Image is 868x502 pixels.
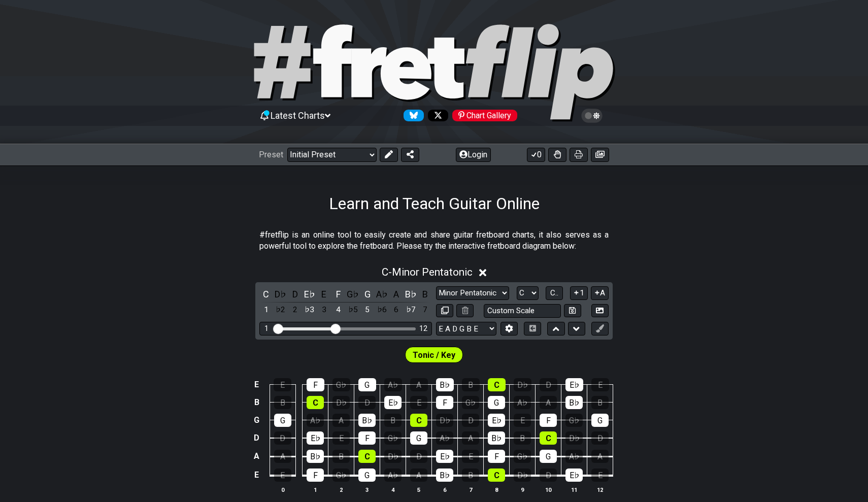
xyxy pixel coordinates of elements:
div: toggle pitch class [361,287,374,301]
div: G [358,378,376,391]
button: Edit Tuning [500,322,518,336]
div: C [307,396,324,409]
div: E [514,414,531,427]
div: D♭ [436,414,453,427]
div: D♭ [514,468,531,482]
div: toggle pitch class [375,287,388,301]
div: B♭ [436,468,453,482]
select: Scale [436,286,509,300]
div: G [540,450,557,463]
button: Copy [436,304,453,318]
div: A [462,431,479,445]
div: B [591,396,609,409]
button: 0 [527,148,545,162]
span: Latest Charts [271,110,325,121]
div: A [410,378,428,391]
div: toggle scale degree [361,303,374,317]
div: toggle scale degree [419,303,432,317]
div: E [591,378,609,391]
div: toggle scale degree [317,303,330,317]
select: Tonic/Root [517,286,539,300]
div: A [540,396,557,409]
div: D [462,414,479,427]
th: 7 [458,484,484,495]
span: Toggle light / dark theme [586,111,598,120]
div: D [410,450,427,463]
div: G [488,396,505,409]
select: Preset [287,148,377,162]
th: 11 [561,484,587,495]
button: 1 [570,286,587,300]
div: B [384,414,402,427]
div: A♭ [514,396,531,409]
span: C.. [550,288,558,297]
div: E [410,396,427,409]
th: 0 [270,484,295,495]
button: Move down [568,322,585,336]
div: toggle pitch class [419,287,432,301]
div: toggle pitch class [346,287,359,301]
div: A♭ [384,468,402,482]
button: Create image [591,148,609,162]
button: Store user defined scale [564,304,581,318]
div: G♭ [332,378,350,391]
th: 10 [536,484,561,495]
button: Create Image [591,304,609,318]
div: B♭ [436,378,454,391]
div: A♭ [384,378,402,391]
div: toggle pitch class [288,287,302,301]
div: toggle scale degree [346,303,359,317]
div: toggle scale degree [332,303,345,317]
button: Login [456,148,491,162]
div: A♭ [565,450,583,463]
div: toggle pitch class [332,287,345,301]
a: Follow #fretflip at X [424,110,448,121]
div: F [488,450,505,463]
button: Print [570,148,588,162]
div: F [358,431,376,445]
div: E♭ [565,468,583,482]
th: 8 [484,484,510,495]
div: E [332,431,350,445]
div: G♭ [462,396,479,409]
div: E♭ [565,378,583,391]
td: B [251,393,263,411]
h1: Learn and Teach Guitar Online [329,194,540,213]
div: F [540,414,557,427]
th: 12 [587,484,613,495]
div: F [307,468,324,482]
span: First enable full edit mode to edit [413,348,455,362]
select: Tuning [436,322,496,336]
div: D [540,378,557,391]
div: A [332,414,350,427]
div: D♭ [332,396,350,409]
div: E [462,450,479,463]
div: 1 [264,324,269,333]
div: B [274,396,291,409]
p: #fretflip is an online tool to easily create and share guitar fretboard charts, it also serves as... [259,229,609,252]
button: C.. [546,286,563,300]
div: G [591,414,609,427]
div: F [307,378,324,391]
th: 2 [328,484,354,495]
div: 12 [419,324,427,333]
div: toggle pitch class [259,287,273,301]
div: A [274,450,291,463]
div: toggle scale degree [303,303,316,317]
div: B [462,468,479,482]
div: E [591,468,609,482]
div: C [410,414,427,427]
div: toggle pitch class [404,287,417,301]
div: toggle scale degree [288,303,302,317]
div: toggle pitch class [390,287,403,301]
div: B [514,431,531,445]
div: toggle pitch class [303,287,316,301]
div: toggle scale degree [274,303,287,317]
button: First click edit preset to enable marker editing [591,322,609,336]
div: E♭ [436,450,453,463]
div: D [591,431,609,445]
div: D [358,396,376,409]
div: toggle pitch class [274,287,287,301]
div: D [274,431,291,445]
td: E [251,376,263,394]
